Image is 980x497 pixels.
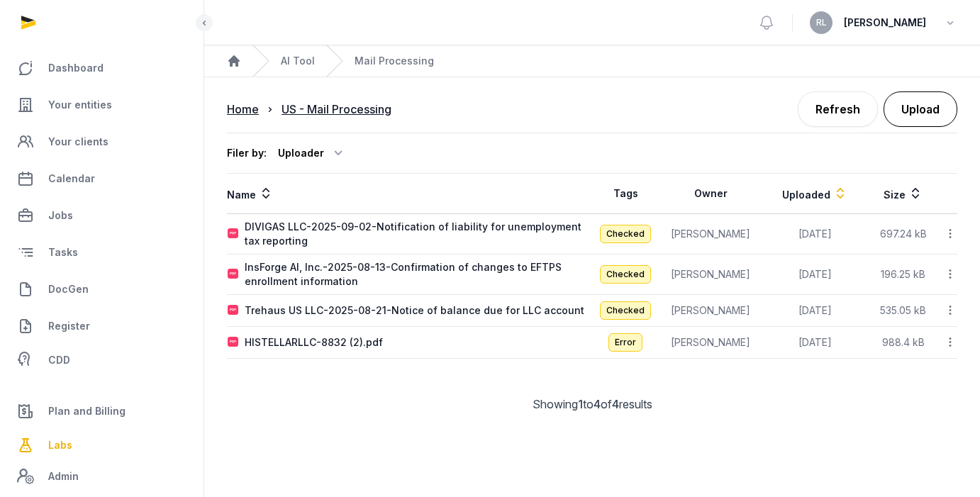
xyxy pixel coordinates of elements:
a: Admin [11,462,192,491]
a: DocGen [11,272,192,306]
div: InsForge AI, Inc.-2025-08-13-Confirmation of changes to EFTPS enrollment information [245,260,591,289]
a: Tasks [11,235,192,269]
span: Checked [600,265,651,284]
span: Tasks [48,244,78,261]
td: 988.4 kB [867,327,939,359]
span: Dashboard [48,60,104,77]
th: Owner [659,174,763,214]
a: AI Tool [281,54,315,68]
span: Error [608,333,642,352]
span: 1 [578,397,583,411]
div: Trehaus US LLC-2025-08-21-Notice of balance due for LLC account [245,303,584,318]
button: RL [810,11,833,34]
td: [PERSON_NAME] [659,327,763,359]
nav: Breadcrumb [227,92,592,126]
td: [PERSON_NAME] [659,214,763,255]
button: Upload [884,91,957,127]
img: pdf.svg [228,337,239,348]
img: pdf.svg [228,228,239,240]
a: Jobs [11,199,192,233]
td: 196.25 kB [867,255,939,295]
span: Labs [48,437,72,454]
th: Tags [592,174,659,214]
a: Your clients [11,125,192,159]
td: 535.05 kB [867,295,939,327]
div: Filer by: [227,146,267,160]
span: [PERSON_NAME] [844,14,926,31]
span: Calendar [48,170,95,187]
div: Home [227,101,259,118]
div: Showing to of results [227,396,957,413]
span: [DATE] [798,336,832,348]
span: Your clients [48,133,108,150]
span: Jobs [48,207,73,224]
span: DocGen [48,281,89,298]
span: Checked [600,301,651,320]
span: RL [816,18,827,27]
div: DIVIGAS LLC-2025-09-02-Notification of liability for unemployment tax reporting [245,220,591,248]
th: Name [227,174,592,214]
span: [DATE] [798,268,832,280]
nav: Breadcrumb [204,45,980,77]
th: Size [867,174,939,214]
a: Dashboard [11,51,192,85]
a: Calendar [11,162,192,196]
div: Uploader [278,142,347,164]
span: 4 [612,397,619,411]
span: Your entities [48,96,112,113]
span: [DATE] [798,304,832,316]
span: Admin [48,468,79,485]
span: Register [48,318,90,335]
span: Checked [600,225,651,243]
span: Mail Processing [355,54,434,68]
span: 4 [594,397,601,411]
a: Register [11,309,192,343]
a: CDD [11,346,192,374]
td: [PERSON_NAME] [659,255,763,295]
a: Refresh [798,91,878,127]
span: [DATE] [798,228,832,240]
div: HISTELLARLLC-8832 (2).pdf [245,335,383,350]
img: pdf.svg [228,269,239,280]
span: CDD [48,352,70,369]
th: Uploaded [762,174,867,214]
span: Plan and Billing [48,403,126,420]
td: [PERSON_NAME] [659,295,763,327]
a: Plan and Billing [11,394,192,428]
td: 697.24 kB [867,214,939,255]
a: Labs [11,428,192,462]
div: US - Mail Processing [282,101,391,118]
img: pdf.svg [228,305,239,316]
a: Your entities [11,88,192,122]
